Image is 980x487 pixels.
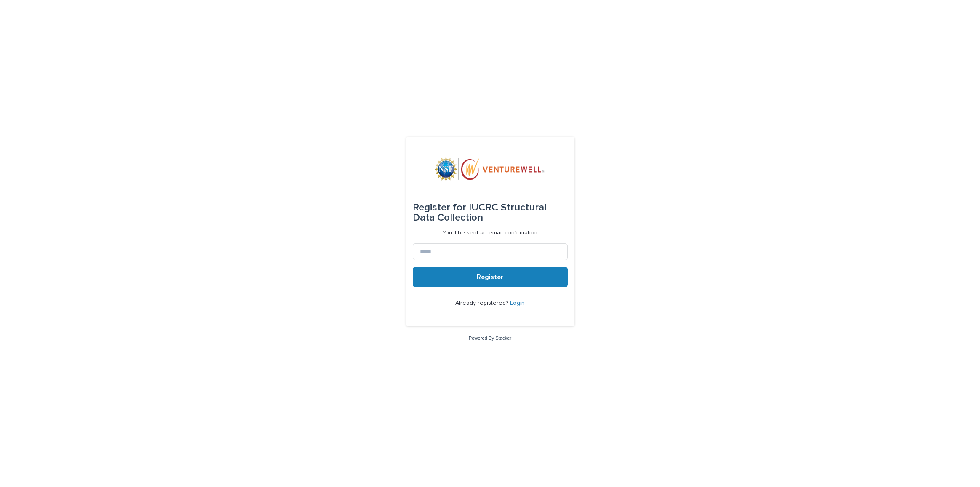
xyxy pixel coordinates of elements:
span: Register [477,274,503,280]
span: Already registered? [455,300,510,306]
a: Login [510,300,525,306]
img: mWhVGmOKROS2pZaMU8FQ [435,157,546,182]
span: Register for [413,202,466,213]
p: You'll be sent an email confirmation [442,229,538,237]
a: Powered By Stacker [469,335,511,341]
div: IUCRC Structural Data Collection [413,196,568,229]
button: Register [413,267,568,287]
